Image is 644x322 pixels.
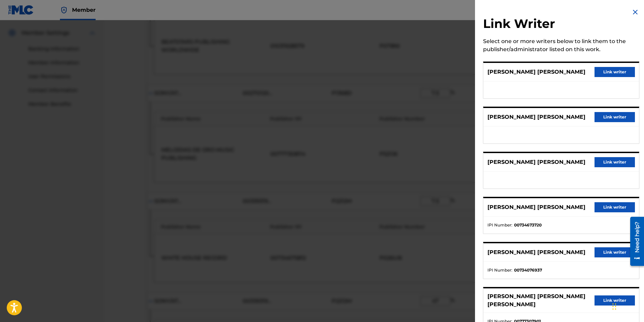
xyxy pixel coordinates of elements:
button: Link writer [595,247,635,257]
span: IPI Number : [487,267,512,273]
strong: 00734076937 [514,267,542,273]
iframe: Resource Center [625,214,644,268]
img: Top Rightsholder [60,6,68,14]
span: IPI Number : [487,222,512,228]
div: Select one or more writers below to link them to the publisher/administrator listed on this work. [483,37,639,53]
button: Link writer [595,67,635,77]
p: [PERSON_NAME] [PERSON_NAME] [487,158,585,166]
p: [PERSON_NAME] [PERSON_NAME] [487,113,585,121]
p: [PERSON_NAME] [PERSON_NAME] [PERSON_NAME] [487,292,595,309]
button: Link writer [595,202,635,212]
iframe: Chat Widget [610,290,644,322]
button: Link writer [595,295,635,306]
p: [PERSON_NAME] [PERSON_NAME] [487,68,585,76]
span: Member [72,6,96,14]
img: MLC Logo [8,5,34,15]
strong: 00734673720 [514,222,542,228]
button: Link writer [595,112,635,122]
h2: Link Writer [483,16,639,33]
p: [PERSON_NAME] [PERSON_NAME] [487,203,585,211]
p: [PERSON_NAME] [PERSON_NAME] [487,248,585,256]
button: Link writer [595,157,635,167]
div: Drag [612,296,616,317]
